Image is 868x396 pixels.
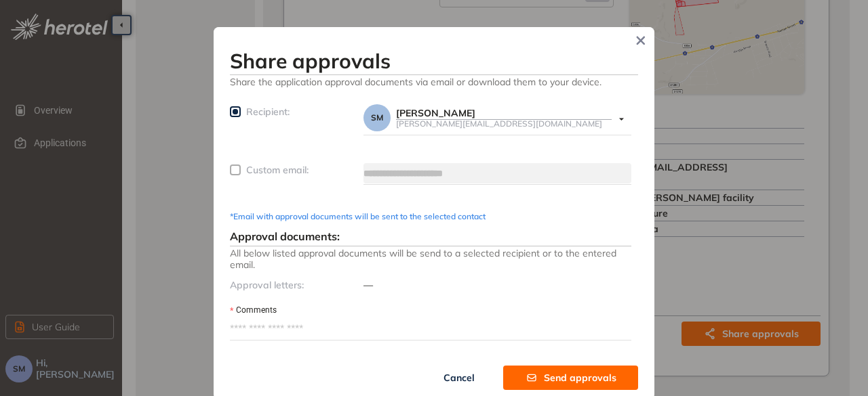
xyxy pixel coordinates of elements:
span: Cancel [443,370,475,385]
span: — [363,279,373,291]
span: Recipient: [246,106,290,118]
span: Share the application approval documents via email or download them to your device. [230,75,638,88]
span: SM [371,113,383,123]
button: Close [631,30,651,51]
button: Send approvals [503,366,638,390]
div: *Email with approval documents will be sent to the selected contact [230,212,631,221]
h3: Share approvals [230,49,638,73]
button: Cancel [415,366,503,390]
textarea: Comments [230,318,631,340]
span: Custom email: [246,164,309,176]
div: [PERSON_NAME][EMAIL_ADDRESS][DOMAIN_NAME] [396,119,612,128]
label: Comments [230,304,277,317]
span: All below listed approval documents will be send to a selected recipient or to the entered email. [230,246,631,271]
span: Approval documents: [230,229,340,243]
span: Send approvals [544,370,616,385]
div: [PERSON_NAME] [396,108,612,119]
span: Approval letters: [230,279,304,291]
